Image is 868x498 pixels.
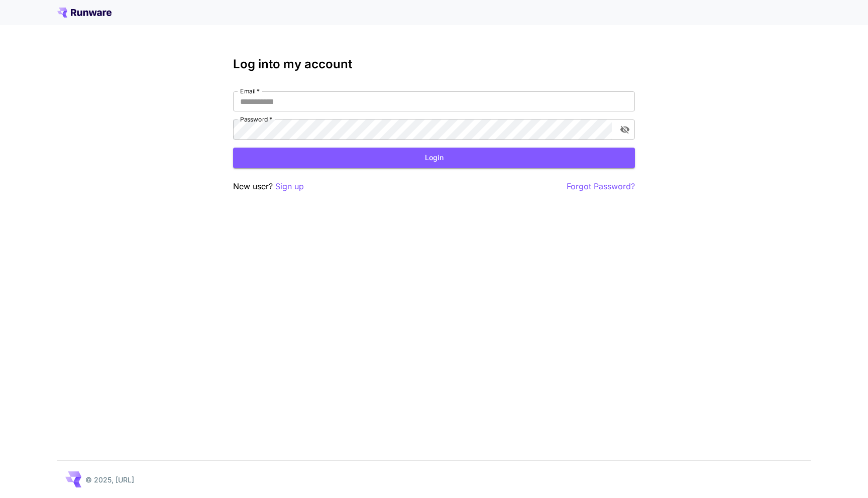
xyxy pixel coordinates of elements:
[233,57,635,71] h3: Log into my account
[275,180,304,193] button: Sign up
[85,474,134,485] p: © 2025, [URL]
[240,115,272,123] label: Password
[567,180,635,193] button: Forgot Password?
[616,120,634,139] button: toggle password visibility
[233,180,304,193] p: New user?
[240,87,260,95] label: Email
[233,148,635,168] button: Login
